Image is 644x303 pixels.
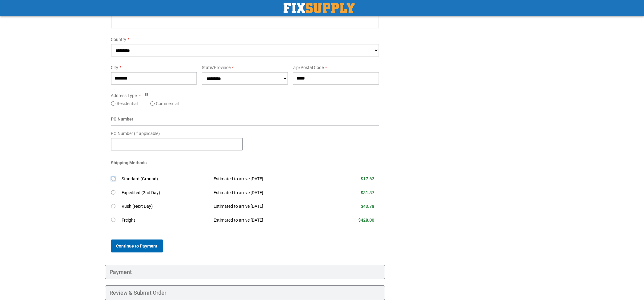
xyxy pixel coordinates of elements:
td: Standard (Ground) [122,172,209,186]
span: Continue to Payment [116,244,158,248]
span: $43.78 [361,204,374,209]
span: PO Number (if applicable) [111,131,160,136]
span: Zip/Postal Code [293,65,324,70]
td: Freight [122,213,209,227]
div: PO Number [111,116,379,125]
span: $31.37 [361,190,374,195]
td: Expedited (2nd Day) [122,186,209,200]
span: Address Type [111,93,137,98]
div: Shipping Methods [111,160,379,169]
button: Continue to Payment [111,240,163,252]
td: Estimated to arrive [DATE] [209,172,328,186]
img: Fix Industrial Supply [284,3,355,13]
span: City [111,65,118,70]
span: State/Province [202,65,231,70]
div: Payment [105,265,385,280]
a: store logo [284,3,355,13]
label: Residential [117,100,138,107]
div: Review & Submit Order [105,285,385,300]
span: $17.62 [361,176,374,181]
label: Commercial [156,100,179,107]
td: Estimated to arrive [DATE] [209,186,328,200]
td: Rush (Next Day) [122,200,209,214]
td: Estimated to arrive [DATE] [209,213,328,227]
span: Country [111,37,127,42]
td: Estimated to arrive [DATE] [209,200,328,214]
span: $428.00 [358,218,374,223]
